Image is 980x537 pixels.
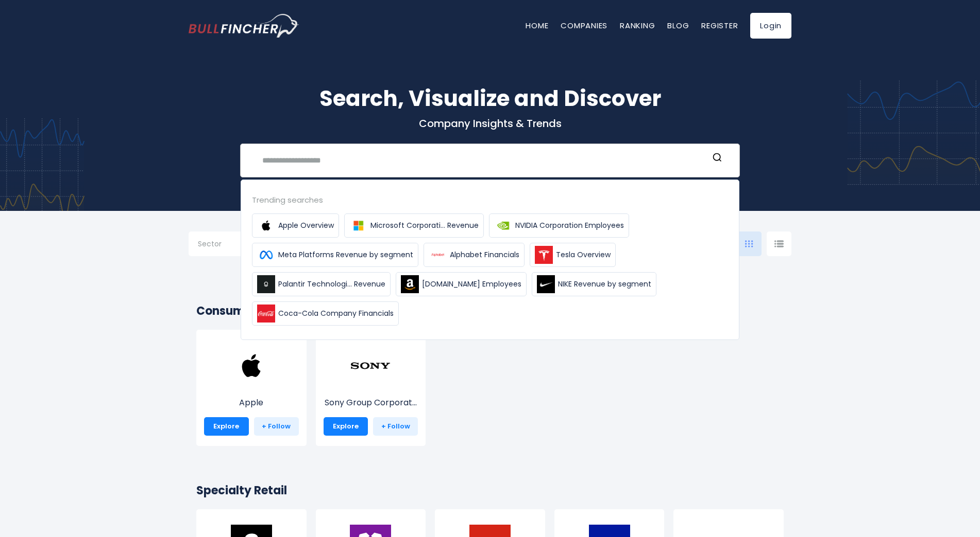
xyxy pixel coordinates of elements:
[324,364,418,409] a: Sony Group Corporat...
[422,279,521,290] span: [DOMAIN_NAME] Employees
[278,308,394,319] span: Coca-Cola Company Financials
[370,220,479,231] span: Microsoft Corporati... Revenue
[324,397,418,409] p: Sony Group Corporation
[252,272,391,296] a: Palantir Technologi... Revenue
[252,243,418,267] a: Meta Platforms Revenue by segment
[278,279,385,290] span: Palantir Technologi... Revenue
[189,82,791,115] h1: Search, Visualize and Discover
[750,13,791,39] a: Login
[252,301,399,326] a: Coca-Cola Company Financials
[324,417,368,436] a: Explore
[701,20,738,31] a: Register
[711,152,724,166] button: Search
[189,14,299,38] a: Go to homepage
[556,249,611,260] span: Tesla Overview
[450,249,519,260] span: Alphabet Financials
[204,364,299,409] a: Apple
[620,20,655,31] a: Ranking
[189,117,791,130] p: Company Insights & Trends
[204,417,249,436] a: Explore
[515,220,624,231] span: NVIDIA Corporation Employees
[489,213,629,238] a: NVIDIA Corporation Employees
[231,345,272,386] img: AAPL.png
[196,302,784,319] h2: Consumer Electronics
[561,20,607,31] a: Companies
[745,240,753,247] img: icon-comp-grid.svg
[198,236,264,254] input: Selection
[204,397,299,409] p: Apple
[278,249,413,260] span: Meta Platforms Revenue by segment
[373,417,418,436] a: + Follow
[667,20,689,31] a: Blog
[189,14,299,38] img: bullfincher logo
[252,213,339,238] a: Apple Overview
[774,240,784,247] img: icon-comp-list-view.svg
[532,272,656,296] a: NIKE Revenue by segment
[396,272,527,296] a: [DOMAIN_NAME] Employees
[424,243,525,267] a: Alphabet Financials
[526,20,548,31] a: Home
[344,213,484,238] a: Microsoft Corporati... Revenue
[558,279,651,290] span: NIKE Revenue by segment
[196,482,784,499] h2: Specialty Retail
[198,239,222,248] span: Sector
[350,345,391,386] img: SONY.png
[254,417,299,436] a: + Follow
[530,243,616,267] a: Tesla Overview
[278,220,334,231] span: Apple Overview
[252,194,728,206] div: Trending searches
